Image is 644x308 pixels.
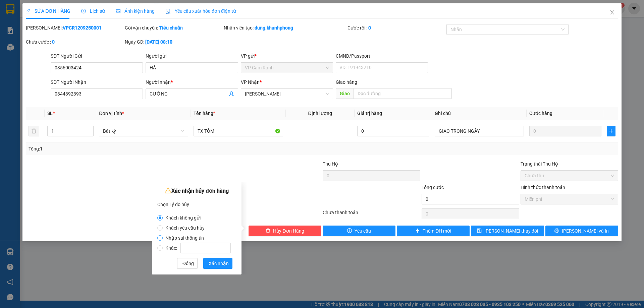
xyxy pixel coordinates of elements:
[241,52,333,60] div: VP gửi
[51,52,143,60] div: SĐT Người Gửi
[525,171,614,181] span: Chưa thu
[103,126,184,136] span: Bất kỳ
[609,10,615,15] span: close
[63,25,102,30] b: VPCR1209250001
[26,8,70,14] span: SỬA ĐƠN HÀNG
[354,88,452,99] input: Dọc đường
[26,38,123,46] div: Chưa cước :
[477,228,482,234] span: save
[322,209,421,221] div: Chưa thanh toán
[165,187,171,194] span: warning
[52,39,55,45] b: 0
[47,111,53,116] span: SL
[116,9,120,13] span: picture
[203,258,232,269] button: Xác nhận
[26,24,123,32] div: [PERSON_NAME]:
[415,228,420,234] span: plus
[125,24,222,32] div: Gói vận chuyển:
[368,25,371,30] b: 0
[607,126,615,136] button: plus
[255,25,293,30] b: dung.khanhphong
[521,185,565,190] label: Hình thức thanh toán
[347,228,352,234] span: exclamation-circle
[145,39,172,45] b: [DATE] 08:10
[116,8,155,14] span: Ảnh kiện hàng
[423,227,451,235] span: Thêm ĐH mới
[323,226,395,236] button: exclamation-circleYêu cầu
[229,91,234,97] span: user-add
[224,24,346,32] div: Nhân viên tạo:
[194,126,283,136] input: VD: Bàn, Ghế
[241,79,260,85] span: VP Nhận
[266,228,270,234] span: delete
[336,52,428,60] div: CMND/Passport
[177,258,198,269] button: Đóng
[273,227,304,235] span: Hủy Đơn Hàng
[125,38,222,46] div: Ngày GD:
[545,226,618,236] button: printer[PERSON_NAME] và In
[355,227,371,235] span: Yêu cầu
[562,227,609,235] span: [PERSON_NAME] và In
[159,25,183,30] b: Tiêu chuẩn
[182,260,194,267] span: Đóng
[397,226,470,236] button: plusThêm ĐH mới
[432,107,527,120] th: Ghi chú
[435,126,524,136] input: Ghi Chú
[29,126,39,136] button: delete
[336,88,354,99] span: Giao
[529,111,552,116] span: Cước hàng
[165,9,171,14] img: icon
[529,126,601,136] input: 0
[165,8,236,14] span: Yêu cầu xuất hóa đơn điện tử
[521,160,618,168] div: Trạng thái Thu Hộ
[308,111,332,116] span: Định lượng
[157,199,236,209] div: Chọn Lý do hủy
[249,226,321,236] button: deleteHủy Đơn Hàng
[99,111,124,116] span: Đơn vị tính
[336,79,357,85] span: Giao hàng
[323,161,338,167] span: Thu Hộ
[245,63,329,73] span: VP Cam Ranh
[157,186,236,196] div: Xác nhận hủy đơn hàng
[146,78,238,86] div: Người nhận
[163,225,207,231] span: Khách yêu cầu hủy
[194,111,215,116] span: Tên hàng
[422,185,444,190] span: Tổng cước
[81,8,105,14] span: Lịch sử
[347,24,445,32] div: Cước rồi :
[357,111,382,116] span: Giá trị hàng
[209,260,229,267] span: Xác nhận
[163,215,203,221] span: Khách không gửi
[603,3,622,22] button: Close
[180,243,231,253] input: Khác:
[29,145,249,152] div: Tổng: 1
[607,128,615,134] span: plus
[554,228,559,234] span: printer
[163,235,207,241] span: Nhập sai thông tin
[245,89,329,99] span: Phạm Ngũ Lão
[146,52,238,60] div: Người gửi
[484,227,538,235] span: [PERSON_NAME] thay đổi
[471,226,544,236] button: save[PERSON_NAME] thay đổi
[81,9,86,13] span: clock-circle
[51,78,143,86] div: SĐT Người Nhận
[525,194,614,204] span: Miễn phí
[163,245,233,251] span: Khác:
[26,9,31,13] span: edit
